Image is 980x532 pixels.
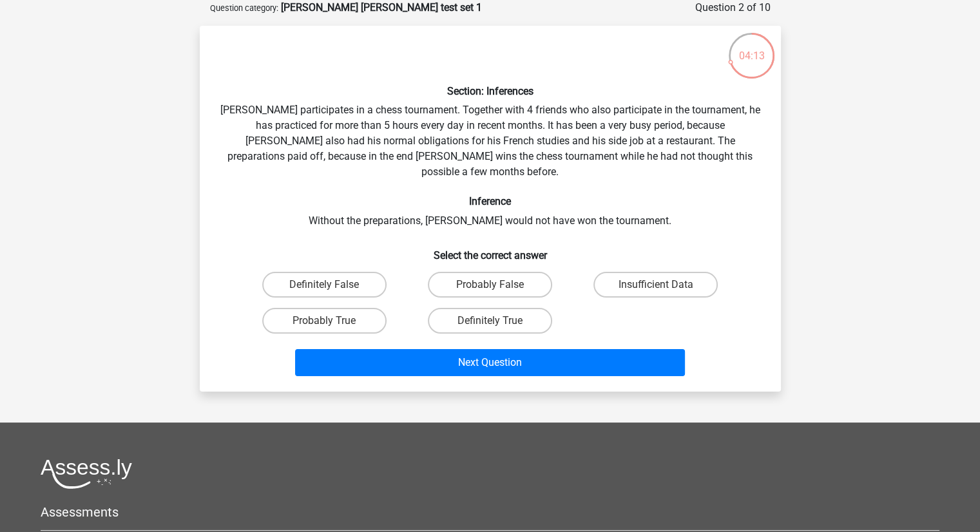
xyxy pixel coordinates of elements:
[262,308,387,334] label: Probably True
[220,239,760,261] h6: Select the correct answer
[428,272,552,298] label: Probably False
[727,32,776,64] div: 04:13
[41,459,132,489] img: Assessly logo
[428,308,552,334] label: Definitely True
[210,3,278,13] small: Question category:
[41,504,939,520] h5: Assessments
[593,272,718,298] label: Insufficient Data
[295,349,685,376] button: Next Question
[262,272,387,298] label: Definitely False
[205,36,776,381] div: [PERSON_NAME] participates in a chess tournament. Together with 4 friends who also participate in...
[281,1,482,14] strong: [PERSON_NAME] [PERSON_NAME] test set 1
[220,85,760,97] h6: Section: Inferences
[220,195,760,207] h6: Inference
